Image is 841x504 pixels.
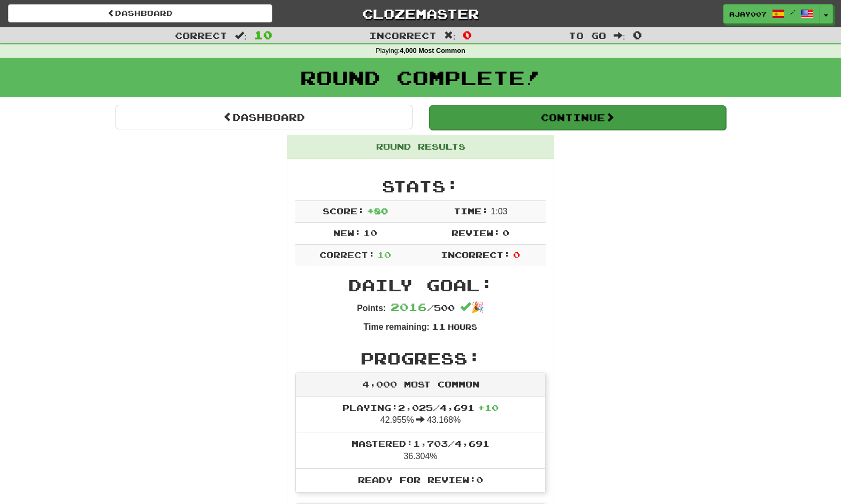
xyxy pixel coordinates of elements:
span: Incorrect: [441,250,510,260]
a: Clozemaster [288,4,553,23]
span: 🎉 [460,301,484,313]
button: Continue [429,105,726,130]
span: To go [569,30,606,41]
span: + 80 [367,206,388,216]
span: Playing: 2,025 / 4,691 [342,402,499,413]
div: Round Results [287,135,554,159]
span: Time: [454,206,488,216]
span: Score: [323,206,364,216]
span: : [614,31,625,40]
span: 10 [377,250,391,260]
span: 1 : 0 3 [491,207,507,216]
span: 11 [432,321,446,331]
span: : [235,31,247,40]
div: 4,000 Most Common [296,373,545,397]
span: 10 [363,228,377,238]
a: ajay007 / [723,4,820,24]
span: 10 [254,28,272,41]
span: 0 [513,250,520,260]
span: New: [333,228,361,238]
span: Correct [175,30,227,41]
strong: Time remaining: [364,322,430,331]
span: / [790,9,796,16]
h2: Stats: [295,177,546,195]
span: Review: [452,228,500,238]
strong: 4,000 Most Common [400,47,465,55]
strong: Points: [357,304,386,313]
a: Dashboard [116,105,412,129]
span: Correct: [319,250,375,260]
h2: Progress: [295,350,546,367]
span: 0 [502,228,509,238]
span: 0 [633,28,642,41]
span: + 10 [478,402,499,413]
h2: Daily Goal: [295,276,546,294]
span: : [444,31,456,40]
h1: Round Complete! [4,67,837,88]
li: 42.955% 43.168% [296,397,545,433]
span: ajay007 [729,9,767,19]
span: Incorrect [369,30,437,41]
span: 2016 [391,300,427,313]
span: 0 [463,28,472,41]
span: / 500 [391,303,455,313]
a: Dashboard [8,4,272,22]
span: Mastered: 1,703 / 4,691 [351,438,490,448]
small: Hours [448,322,477,331]
li: 36.304% [296,432,545,469]
span: Ready for Review: 0 [358,475,483,485]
